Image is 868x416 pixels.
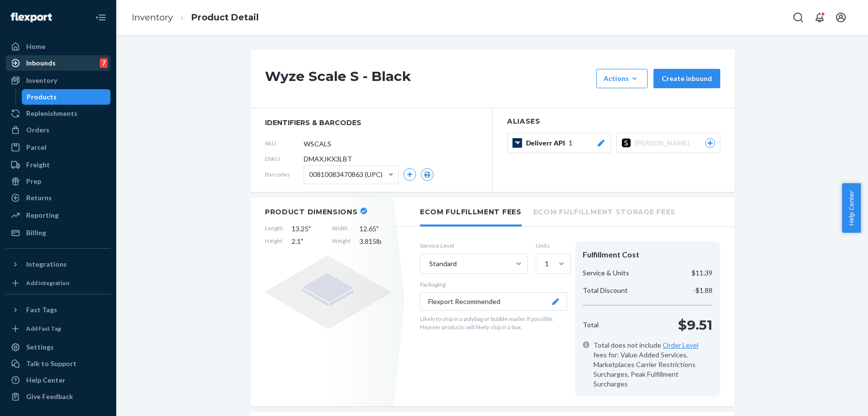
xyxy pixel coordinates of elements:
[27,92,57,102] div: Products
[26,392,73,401] div: Give Feedback
[6,356,110,371] a: Talk to Support
[6,73,110,88] a: Inventory
[6,372,110,388] a: Help Center
[6,256,110,272] button: Integrations
[6,190,110,206] a: Returns
[22,89,111,105] a: Products
[26,58,56,68] div: Inbounds
[6,140,110,155] a: Parcel
[292,237,323,246] span: 2.1
[593,340,713,389] span: Total does not include fees for: Value Added Services, Marketplaces Carrier Restrictions Surcharg...
[693,286,713,295] p: -$1.88
[132,12,173,23] a: Inventory
[26,160,50,170] div: Freight
[6,339,110,355] a: Settings
[26,359,77,368] div: Talk to Support
[6,321,110,336] a: Add Fast Tag
[429,259,457,269] div: Standard
[26,176,41,186] div: Prep
[6,39,110,54] a: Home
[332,224,351,234] span: Width
[678,315,713,335] p: $9.51
[616,133,720,153] button: [PERSON_NAME]
[536,241,567,250] label: Units
[635,138,693,148] span: [PERSON_NAME]
[6,208,110,223] a: Reporting
[26,305,57,315] div: Fast Tags
[191,12,259,23] a: Product Detail
[26,324,61,333] div: Add Fast Tag
[420,292,567,311] button: Flexport Recommended
[526,138,569,148] span: Deliverr API
[604,74,640,83] div: Actions
[507,133,611,153] button: Deliverr API1
[265,208,358,216] h2: Product Dimensions
[26,76,57,85] div: Inventory
[265,237,283,246] span: Height
[6,302,110,318] button: Fast Tags
[332,237,351,246] span: Weight
[11,13,52,22] img: Flexport logo
[544,259,545,269] input: 1
[6,55,110,71] a: Inbounds7
[26,342,54,352] div: Settings
[6,174,110,189] a: Prep
[692,268,713,278] p: $11.39
[309,224,311,233] span: "
[420,280,567,288] p: Packaging
[6,276,110,290] a: Add Integration
[265,170,304,178] span: Barcodes
[6,122,110,138] a: Orders
[309,166,383,183] span: 00810083470863 (UPC)
[304,154,352,164] span: DMAXJKX3LBT
[265,224,283,234] span: Length
[420,315,567,331] p: Likely to ship in a polybag or bubble mailer if possible. Heavier products will likely ship in a ...
[842,183,861,233] button: Help Center
[6,106,110,121] a: Replenishments
[91,8,110,27] button: Close Navigation
[26,42,46,51] div: Home
[789,8,808,27] button: Open Search Box
[653,69,720,88] button: Create inbound
[292,224,323,234] span: 13.25
[359,237,391,246] span: 3.815 lb
[359,224,391,234] span: 12.65
[810,8,829,27] button: Open notifications
[596,69,648,88] button: Actions
[428,259,429,269] input: Standard
[6,157,110,173] a: Freight
[26,210,59,220] div: Reporting
[26,279,69,287] div: Add Integration
[6,389,110,404] button: Give Feedback
[533,198,676,224] li: Ecom Fulfillment Storage Fees
[265,155,304,163] span: DSKU
[420,241,528,250] label: Service Level
[301,237,303,245] span: "
[265,139,304,147] span: SKU
[6,225,110,240] a: Billing
[265,118,478,128] span: identifiers & barcodes
[26,193,52,203] div: Returns
[663,341,698,349] a: Order Level
[26,143,46,152] div: Parcel
[569,138,573,148] span: 1
[583,320,599,330] p: Total
[420,198,522,226] li: Ecom Fulfillment Fees
[376,224,379,233] span: "
[265,69,591,88] h1: Wyze Scale S - Black
[26,375,65,385] div: Help Center
[26,109,77,118] div: Replenishments
[26,125,49,135] div: Orders
[831,8,851,27] button: Open account menu
[583,286,628,295] p: Total Discount
[583,249,713,260] div: Fulfillment Cost
[583,268,629,278] p: Service & Units
[26,228,46,238] div: Billing
[124,3,266,32] ol: breadcrumbs
[507,118,720,125] h2: Aliases
[26,259,67,269] div: Integrations
[545,259,549,269] div: 1
[100,58,108,68] div: 7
